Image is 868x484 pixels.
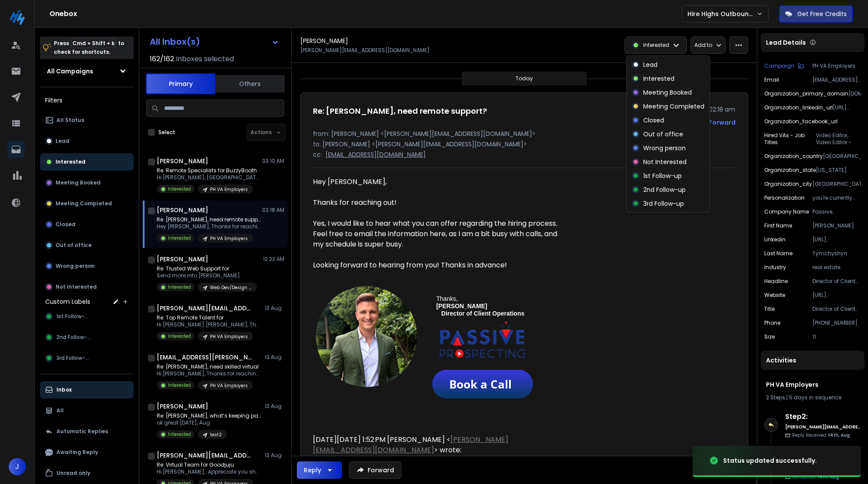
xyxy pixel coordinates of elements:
button: Others [215,74,285,93]
p: PH VA Employers [210,382,248,389]
p: Interested [168,431,191,438]
p: [EMAIL_ADDRESS][DOMAIN_NAME] [812,76,861,83]
div: Forward [709,118,736,127]
span: Thanks, [436,295,458,302]
p: Re: [PERSON_NAME], need remote support? [157,216,261,223]
p: Re: [PERSON_NAME], need skilled virtual [157,363,261,370]
div: Reply [304,466,321,474]
p: Interested [643,42,669,49]
p: [GEOGRAPHIC_DATA] [823,153,861,160]
h1: [PERSON_NAME][EMAIL_ADDRESS][DOMAIN_NAME] [157,304,252,313]
div: Thanks for reaching out! [313,198,566,208]
div: | [766,394,859,401]
h6: Step 2 : [785,412,861,422]
p: industry [764,264,786,271]
p: Closed [56,221,76,228]
p: cc: [313,150,322,159]
p: Meeting Completed [643,102,704,111]
p: Wrong person [643,144,686,152]
p: [DOMAIN_NAME] [848,90,861,97]
span: 3rd Follow-up [56,355,92,362]
span: 1st Follow-up [56,313,92,320]
p: [URL][DOMAIN_NAME] [812,236,861,243]
p: 11 [812,333,861,340]
p: headline [764,278,788,285]
p: 02:18 AM [262,207,284,214]
p: Send more info [PERSON_NAME] [157,272,257,279]
p: Company Name [764,208,809,215]
button: Forward [349,461,401,479]
p: hired VAs - job titles [764,132,816,146]
p: [PHONE_NUMBER] [812,319,861,326]
p: Tymchyshyn [812,250,861,257]
p: Not Interested [643,158,687,166]
p: 13 Aug [265,305,284,312]
p: First Name [764,222,792,229]
h1: [PERSON_NAME] [157,157,208,165]
p: Interested [56,158,85,165]
p: [GEOGRAPHIC_DATA] [812,181,861,188]
p: organization_country [764,153,823,160]
p: Interested [168,235,191,241]
div: Activities [761,351,865,370]
h1: All Inbox(s) [150,37,200,46]
p: Phone [764,319,780,326]
p: Press to check for shortcuts. [54,39,124,56]
p: Re: Trusted Web Support for [157,265,257,272]
img: AD_4nXcgcTFAKSC5eBfIpPR1QV7DfHqhsO5GolwCmzhS62u1peRc95HnRQCkrmoT7UuSUZ8AifT1FPZ07HoCca3y-FX3k_l84... [439,321,526,359]
p: PH VA Employers [210,186,248,193]
p: Passive Prospecting [812,208,861,215]
p: 2nd Follow-up [643,185,686,194]
p: Re: Remote Specialists for BuzzyBooth [157,167,261,174]
p: organization_facebook_url [764,118,838,125]
h1: [PERSON_NAME] [157,402,208,411]
p: 12:22 AM [263,256,284,263]
h1: [PERSON_NAME] [157,255,208,263]
h1: Onebox [49,9,682,19]
p: Hi [PERSON_NAME], Appreciate you sharing what [157,468,261,475]
div: [DATE][DATE] 1:52 PM [PERSON_NAME] < > wrote: [313,435,566,455]
img: logo [9,9,26,26]
b: Director of Client Operations [441,310,524,317]
p: Director of Client Operations [812,278,861,285]
h1: Re: [PERSON_NAME], need remote support? [313,105,487,117]
p: Web Dev/Design Employers [210,284,252,291]
div: Yes, I would like to hear what you can offer regarding the hiring process. Feel free to email the... [313,218,566,250]
p: Lead [56,138,69,145]
p: Reply Received [792,432,850,438]
p: Hey [PERSON_NAME], Thanks for reaching [157,223,261,230]
span: 14th, Aug [828,432,850,438]
p: from: [PERSON_NAME] <[PERSON_NAME][EMAIL_ADDRESS][DOMAIN_NAME]> [313,129,736,138]
p: Meeting Booked [56,179,101,186]
p: [PERSON_NAME] [812,222,861,229]
p: organization_city [764,181,812,188]
p: Not Interested [56,283,97,290]
p: [PERSON_NAME][EMAIL_ADDRESS][DOMAIN_NAME] [300,47,430,54]
p: Wrong person [56,263,95,270]
p: 13 Aug [265,452,284,459]
p: Campaign [764,63,794,69]
p: Hire Highs Outbound Engine [687,10,756,18]
p: 3rd Follow-up [643,199,684,208]
p: Out of office [643,130,683,138]
p: Interested [643,74,674,83]
label: Select [158,129,175,136]
p: test2 [210,431,222,438]
p: Personalization [764,194,805,201]
p: Re: Top Remote Talent for [157,314,261,321]
p: Hi [PERSON_NAME], [GEOGRAPHIC_DATA] to meet [157,174,261,181]
p: Meeting Booked [643,88,692,97]
p: Interested [168,186,191,192]
h6: [PERSON_NAME][EMAIL_ADDRESS][DOMAIN_NAME] [785,424,861,430]
p: Lead [643,60,658,69]
span: 2nd Follow-up [56,334,94,341]
p: All [56,407,64,414]
button: Primary [146,73,215,94]
p: 03:10 AM [262,158,284,165]
p: Automatic Replies [56,428,108,435]
h1: [PERSON_NAME] [300,36,348,45]
span: 5 days in sequence [789,394,842,401]
p: ok great [DATE], Aug [157,419,261,426]
img: https://api.leadconnectorhq.com/widget/booking/KSSJGzeocaM9rX4DEXov [432,370,533,398]
p: Email [764,76,779,83]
